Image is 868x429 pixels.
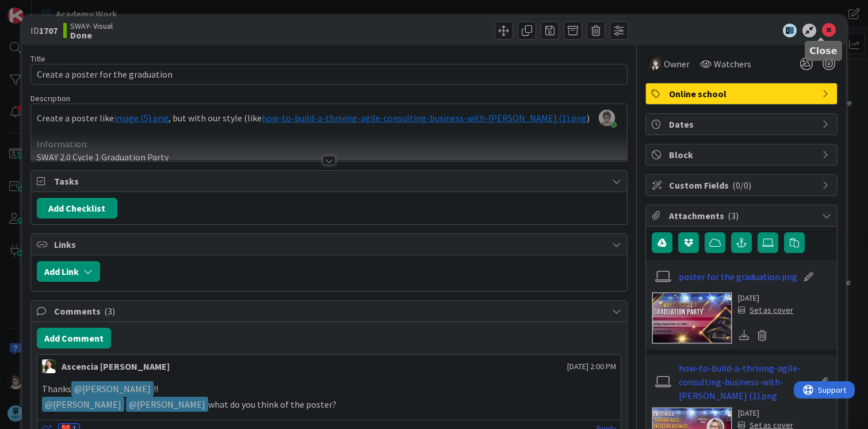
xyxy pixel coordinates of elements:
[54,238,607,251] span: Links
[45,399,53,410] span: @
[648,57,661,71] img: BN
[37,261,100,282] button: Add Link
[728,210,739,221] span: ( 3 )
[669,117,816,131] span: Dates
[738,328,751,343] div: Download
[37,328,111,348] button: Add Comment
[262,112,587,124] span: how-to-build-a-thriving-agile-consulting-business-with-[PERSON_NAME] (1).png
[567,361,616,373] span: [DATE] 2:00 PM
[114,112,169,124] span: image (5).png
[732,179,751,191] span: ( 0/0 )
[70,21,113,30] span: SWAY- Visual
[599,110,615,126] img: GSQywPghEhdbY4OwXOWrjRcy4shk9sHH.png
[669,178,816,192] span: Custom Fields
[54,304,607,318] span: Comments
[129,399,205,410] span: [PERSON_NAME]
[42,381,617,397] p: Thanks !!
[37,112,622,125] p: Create a poster like , but with our style (like )
[74,383,151,394] span: [PERSON_NAME]
[669,148,816,162] span: Block
[669,87,816,101] span: Online school
[30,24,58,37] span: ID
[37,198,117,219] button: Add Checklist
[809,45,838,56] h5: Close
[42,359,56,373] img: AK
[714,57,751,71] span: Watchers
[45,399,121,410] span: [PERSON_NAME]
[104,305,115,317] span: ( 3 )
[30,53,45,64] label: Title
[74,383,82,394] span: @
[664,57,690,71] span: Owner
[39,25,58,36] b: 1707
[42,397,617,412] p: what do you think of the poster?
[30,64,628,85] input: type card name here...
[24,2,52,16] span: Support
[679,270,797,284] a: poster for the graduation.png
[30,93,70,104] span: Description
[70,30,113,40] b: Done
[738,292,793,304] div: [DATE]
[738,407,793,419] div: [DATE]
[669,209,816,223] span: Attachments
[129,399,137,410] span: @
[738,304,793,316] div: Set as cover
[54,174,607,188] span: Tasks
[679,361,812,403] a: how-to-build-a-thriving-agile-consulting-business-with-[PERSON_NAME] (1).png
[62,359,170,373] div: Ascencia [PERSON_NAME]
